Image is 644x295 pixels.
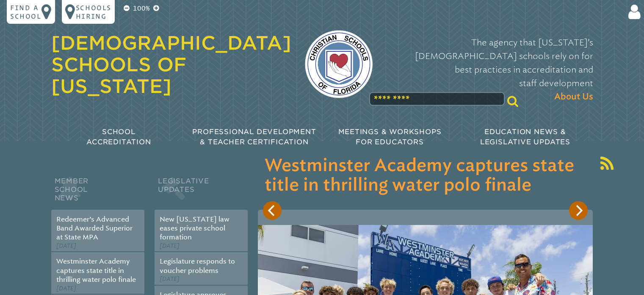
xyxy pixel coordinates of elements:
a: Redeemer’s Advanced Band Awarded Superior at State MPA [56,215,133,242]
button: Next [569,201,588,220]
span: [DATE] [160,242,180,250]
span: [DATE] [160,275,180,283]
span: Education News & Legislative Updates [480,128,570,146]
h2: Member School News [51,175,144,210]
span: [DATE] [56,242,76,250]
h3: Westminster Academy captures state title in thrilling water polo finale [265,156,586,195]
a: Westminster Academy captures state title in thrilling water polo finale [56,257,136,284]
p: Schools Hiring [76,3,111,20]
a: Legislature responds to voucher problems [160,257,235,274]
p: 100% [131,3,152,14]
span: Meetings & Workshops for Educators [338,128,442,146]
a: New [US_STATE] law eases private school formation [160,215,229,242]
img: csf-logo-web-colors.png [305,30,373,98]
p: Find a school [10,3,41,20]
span: [DATE] [56,285,76,292]
span: About Us [554,90,593,104]
h2: Legislative Updates [155,175,248,210]
a: [DEMOGRAPHIC_DATA] Schools of [US_STATE] [51,32,291,97]
p: The agency that [US_STATE]’s [DEMOGRAPHIC_DATA] schools rely on for best practices in accreditati... [386,36,593,104]
span: School Accreditation [86,128,151,146]
span: Professional Development & Teacher Certification [192,128,316,146]
button: Previous [263,201,282,220]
